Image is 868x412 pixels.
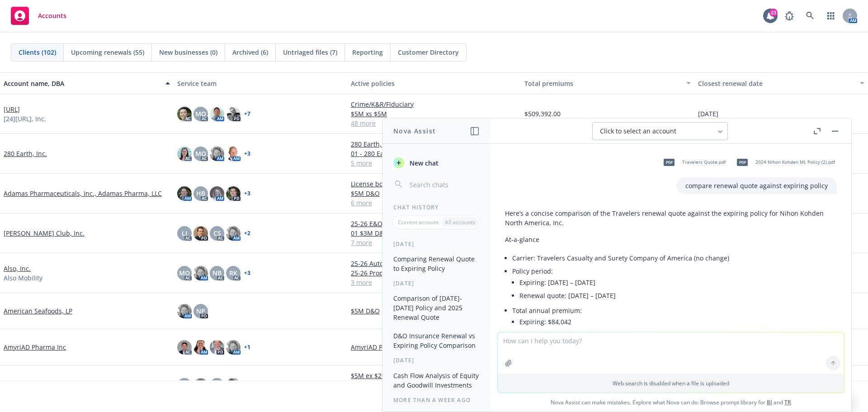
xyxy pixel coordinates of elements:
[351,371,517,380] a: $5M ex $20M Excess
[382,240,491,248] div: [DATE]
[494,393,848,412] span: Nova Assist can make mistakes. Explore what Nova can do: Browse prompt library for and
[177,340,192,355] img: photo
[512,304,837,356] li: Total annual premium:
[519,328,837,341] li: Renewal quote: $89,935 (Taxes/Surcharges: $0)
[193,226,208,241] img: photo
[694,72,868,94] button: Closest renewal date
[390,328,483,353] button: D&O Insurance Renewal vs Expiring Policy Comparison
[226,107,241,121] img: photo
[4,228,85,238] a: [PERSON_NAME] Club, Inc.
[177,79,344,88] div: Service team
[283,47,337,57] span: Untriaged files (7)
[521,72,694,94] button: Total premiums
[351,278,517,287] a: 3 more
[519,315,837,328] li: Expiring: $84,042
[210,107,224,121] img: photo
[351,259,517,268] a: 25-26 Auto Policy (6-Month)
[351,268,517,278] a: 25-26 Property Policy
[4,189,162,198] a: Adamas Pharmaceuticals, Inc., Adamas Pharma, LLC
[769,9,778,17] div: 23
[177,186,192,201] img: photo
[519,289,837,302] li: Renewal quote: [DATE] – [DATE]
[685,181,828,190] p: compare renewal quote against expiring policy
[512,251,837,265] li: Carrier: Travelers Casualty and Surety Company of America (no change)
[4,149,47,158] a: 280 Earth, Inc.
[698,109,718,118] span: [DATE]
[600,127,676,136] span: Click to select an account
[767,398,772,406] a: BI
[351,118,517,128] a: 48 more
[229,268,237,278] span: RK
[408,158,439,168] span: New chat
[524,109,561,118] span: $509,392.00
[226,147,241,161] img: photo
[351,99,517,109] a: Crime/K&R/Fiduciary
[351,238,517,247] a: 7 more
[731,151,837,174] div: pdf2024 Nihon Kohden ML Policy (2).pdf
[347,72,521,94] button: Active policies
[382,396,491,404] div: More than a week ago
[351,189,517,198] a: $5M D&O
[737,159,748,166] span: pdf
[177,107,192,121] img: photo
[503,379,839,387] p: Web search is disabled when a file is uploaded
[505,235,837,244] p: At-a-glance
[351,79,517,88] div: Active policies
[210,186,224,201] img: photo
[71,47,144,57] span: Upcoming renewals (55)
[213,228,221,238] span: CS
[524,79,681,88] div: Total premiums
[38,12,66,19] span: Accounts
[698,79,854,88] div: Closest renewal date
[822,7,840,25] a: Switch app
[212,268,222,278] span: NB
[398,47,459,57] span: Customer Directory
[7,3,70,28] a: Accounts
[193,378,208,393] img: photo
[512,265,837,304] li: Policy period:
[226,186,241,201] img: photo
[682,159,726,165] span: Travelers Quote.pdf
[351,342,517,352] a: AmyriAD Pharma Inc - General Liability
[182,228,187,238] span: LI
[390,155,483,171] button: New chat
[658,151,727,174] div: pdfTravelers Quote.pdf
[505,208,837,227] p: Here’s a concise comparison of the Travelers renewal quote against the expiring policy for Nihon ...
[4,306,72,316] a: American Seafoods, LP
[244,151,250,156] a: + 3
[210,340,224,355] img: photo
[351,149,517,158] a: 01 - 280 Earth 2025 $5M xs $5M D&O - Axis
[784,398,791,406] a: TR
[780,7,798,25] a: Report a Bug
[351,158,517,168] a: 5 more
[351,306,517,316] a: $5M D&O
[196,189,205,198] span: HB
[351,228,517,238] a: 01 $3M D&O / $2M EPL Excess
[408,178,480,191] input: Search chats
[351,219,517,228] a: 25-26 E&O/Cyber Policy
[174,72,347,94] button: Service team
[196,306,205,316] span: NP
[351,139,517,149] a: 280 Earth, Inc. - Directors and Officers - Side A DIC
[382,279,491,287] div: [DATE]
[519,276,837,289] li: Expiring: [DATE] – [DATE]
[226,378,241,393] img: photo
[210,147,224,161] img: photo
[4,264,31,273] a: Also, Inc.
[179,268,190,278] span: MQ
[226,340,241,355] img: photo
[244,270,250,276] a: + 3
[177,304,192,318] img: photo
[159,47,217,57] span: New businesses (0)
[352,47,383,57] span: Reporting
[4,273,42,283] span: Also Mobility
[664,159,675,166] span: pdf
[4,79,160,88] div: Account name, DBA
[351,179,517,189] a: License bond | MS Board of Pharmacy
[398,218,439,226] p: Current account
[19,47,56,57] span: Clients (102)
[244,191,250,196] a: + 3
[390,251,483,276] button: Comparing Renewal Quote to Expiring Policy
[195,149,206,158] span: MQ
